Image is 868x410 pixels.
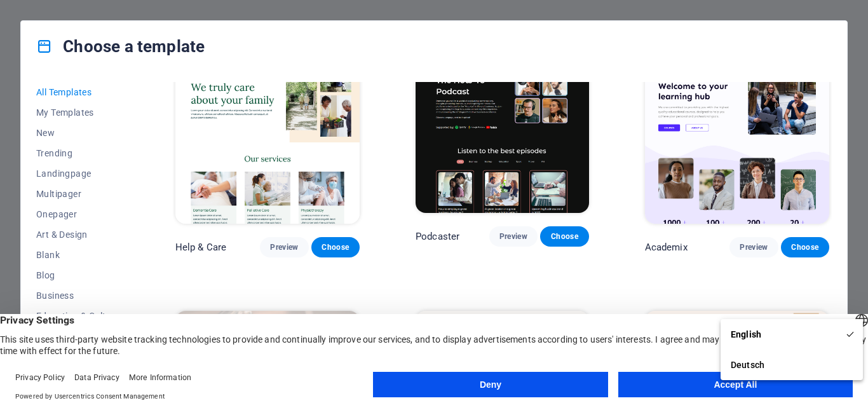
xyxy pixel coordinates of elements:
button: Onepager [36,204,119,224]
p: Academix [645,241,688,254]
button: Business [36,285,119,306]
span: Preview [740,242,768,252]
button: Preview [489,226,538,247]
button: All Templates [36,82,119,102]
span: Choose [550,231,578,242]
span: Trending [36,148,119,158]
img: Help & Care [175,53,360,224]
button: New [36,123,119,143]
p: Podcaster [416,230,459,243]
button: Art & Design [36,224,119,245]
button: Blank [36,245,119,265]
span: Education & Culture [36,311,119,321]
button: Choose [540,226,588,247]
button: Trending [36,143,119,163]
button: Preview [729,237,778,257]
span: Preview [270,242,298,252]
button: Multipager [36,184,119,204]
button: My Templates [36,102,119,123]
span: My Templates [36,107,119,118]
h4: Choose a template [36,36,205,57]
button: Choose [311,237,360,257]
span: Blank [36,250,119,260]
span: Multipager [36,189,119,199]
button: Education & Culture [36,306,119,326]
button: Blog [36,265,119,285]
span: New [36,128,119,138]
img: Academix [645,53,829,224]
span: Art & Design [36,229,119,240]
img: Podcaster [416,53,589,213]
span: Onepager [36,209,119,219]
button: Preview [260,237,308,257]
span: Landingpage [36,168,119,179]
span: Choose [791,242,819,252]
button: Choose [781,237,829,257]
span: Choose [322,242,349,252]
span: Business [36,290,119,301]
p: Help & Care [175,241,227,254]
span: Preview [499,231,527,242]
span: All Templates [36,87,119,97]
button: Landingpage [36,163,119,184]
span: Blog [36,270,119,280]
